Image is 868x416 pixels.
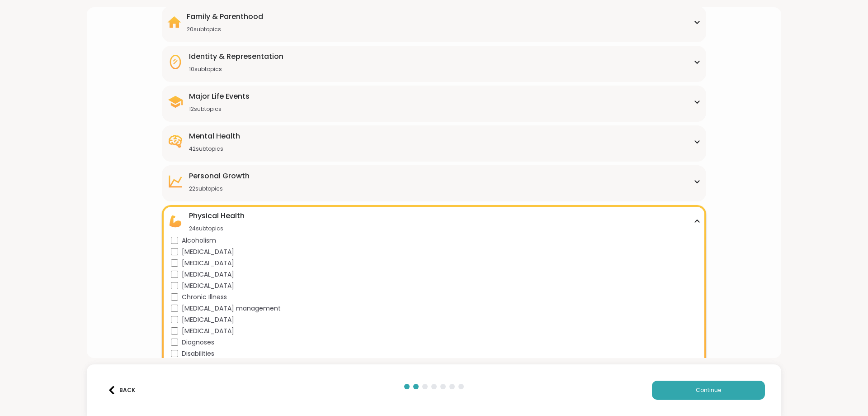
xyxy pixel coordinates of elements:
[189,91,250,102] div: Major Life Events
[182,281,234,291] span: [MEDICAL_DATA]
[696,386,721,394] span: Continue
[108,386,135,394] div: Back
[189,131,240,142] div: Mental Health
[189,225,245,232] div: 24 subtopics
[189,145,240,153] div: 42 subtopics
[189,105,250,113] div: 12 subtopics
[182,326,234,336] span: [MEDICAL_DATA]
[189,171,250,182] div: Personal Growth
[182,315,234,325] span: [MEDICAL_DATA]
[189,51,283,62] div: Identity & Representation
[182,304,281,313] span: [MEDICAL_DATA] management
[189,185,250,192] div: 22 subtopics
[182,236,216,245] span: Alcoholism
[189,66,283,73] div: 10 subtopics
[189,210,245,221] div: Physical Health
[187,11,263,22] div: Family & Parenthood
[182,247,234,257] span: [MEDICAL_DATA]
[182,258,234,268] span: [MEDICAL_DATA]
[182,292,227,302] span: Chronic Illness
[652,381,765,400] button: Continue
[182,270,234,279] span: [MEDICAL_DATA]
[103,381,139,400] button: Back
[182,349,214,359] span: Disabilities
[182,338,214,347] span: Diagnoses
[187,26,263,33] div: 20 subtopics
